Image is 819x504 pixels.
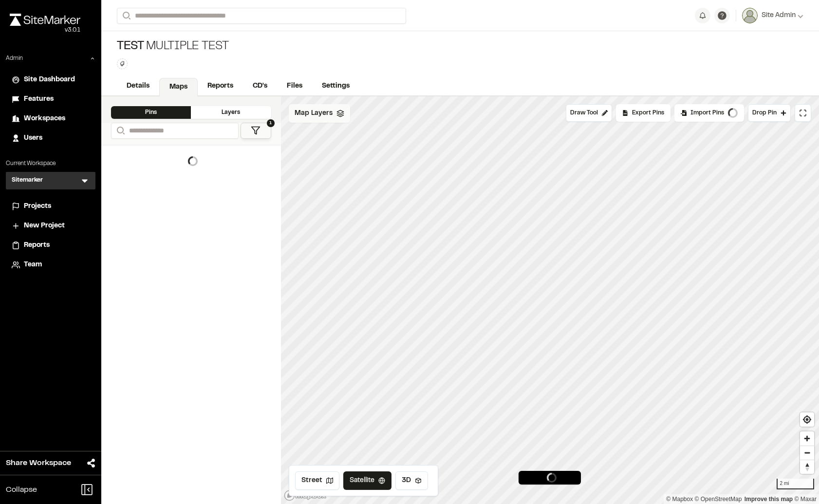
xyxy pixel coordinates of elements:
a: Settings [312,77,359,95]
a: Details [117,77,159,95]
a: Reports [12,240,90,251]
a: CD's [243,77,277,95]
span: Import Pins [690,109,724,117]
div: Import Pins into your project [674,104,744,122]
button: Draw Tool [566,104,612,122]
div: Oh geez...please don't... [10,26,80,35]
a: Files [277,77,312,95]
img: User [742,8,758,23]
span: New Project [24,221,65,231]
button: Drop Pin [748,104,791,122]
a: Team [12,260,90,270]
span: Site Admin [762,10,796,21]
span: Features [24,94,54,105]
span: Collapse [6,484,37,496]
span: Users [24,133,42,144]
a: Reports [198,77,243,95]
a: Mapbox logo [284,490,327,501]
button: Edit Tags [117,58,128,69]
div: 2 mi [777,479,814,489]
a: Users [12,133,90,144]
div: Pins [111,106,191,119]
div: Multiple Test [117,39,229,55]
span: Workspaces [24,113,65,124]
a: Projects [12,201,90,212]
span: Site Dashboard [24,75,75,85]
span: Share Workspace [6,457,71,469]
p: Admin [6,54,23,63]
a: Workspaces [12,113,90,124]
button: Street [295,471,339,490]
div: No pins available to export [616,104,670,122]
a: Mapbox [666,496,693,503]
button: Satellite [343,471,391,490]
button: Zoom out [800,446,814,460]
a: Site Dashboard [12,75,90,85]
span: Projects [24,201,51,212]
a: OpenStreetMap [695,496,742,503]
button: Search [111,123,129,139]
span: Drop Pin [752,109,777,117]
a: Maxar [794,496,817,503]
div: Layers [191,106,271,119]
span: Map Layers [295,108,333,119]
span: Draw Tool [570,109,598,117]
a: Features [12,94,90,105]
button: 3D [395,471,428,490]
button: Search [117,8,134,24]
span: 1 [267,119,275,127]
button: Site Admin [742,8,803,23]
span: Team [24,260,42,270]
span: Test [117,39,144,55]
a: Maps [159,78,198,96]
a: New Project [12,221,90,231]
button: Zoom in [800,431,814,446]
button: 1 [241,123,271,139]
h3: Sitemarker [12,176,43,186]
a: Map feedback [745,496,793,503]
span: Reset bearing to north [800,460,814,474]
img: rebrand.png [10,14,80,26]
span: Reports [24,240,50,251]
button: Reset bearing to north [800,460,814,474]
p: Current Workspace [6,159,95,168]
span: Export Pins [632,109,664,117]
button: Find my location [800,412,814,427]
